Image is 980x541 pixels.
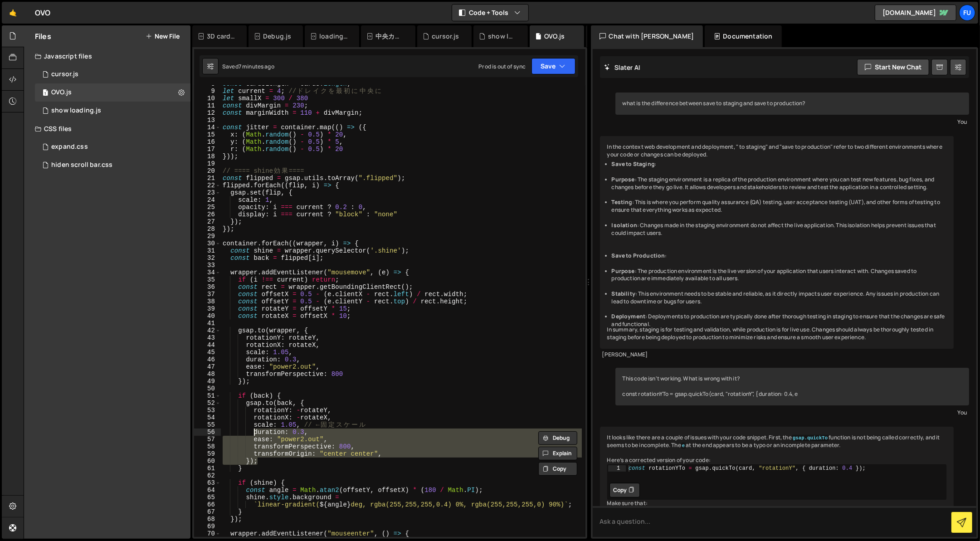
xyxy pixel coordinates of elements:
div: 29 [194,233,221,240]
div: 69 [194,523,221,530]
div: OVO.js [544,32,565,41]
div: 17 [194,146,221,153]
div: 60 [194,458,221,465]
div: 16 [194,138,221,146]
button: New File [146,33,180,40]
div: 25 [194,204,221,211]
div: 32 [194,254,221,262]
div: 12 [194,109,221,117]
div: 17267/47816.css [35,156,190,174]
div: cursor.js [51,70,78,78]
div: 28 [194,225,221,233]
div: 17267/47848.js [35,83,190,102]
strong: Save to Staging [612,160,654,168]
div: 中央カードゆらゆら.js [375,32,405,41]
div: hiden scroll bar.css [51,161,112,169]
span: 1 [43,90,48,97]
div: 34 [194,269,221,276]
div: 41 [194,320,221,327]
div: 51 [194,392,221,400]
div: 52 [194,400,221,407]
div: You [618,408,967,417]
strong: Purpose [612,267,635,275]
div: 39 [194,305,221,312]
div: 63 [194,479,221,487]
div: 37 [194,291,221,298]
div: show loading.js [51,107,101,115]
div: In the context web development and deployment, " to staging" and "save to production" refer to tw... [600,136,954,349]
div: 20 [194,167,221,175]
div: 26 [194,211,221,218]
li: : The production environment is the live version of your application that users interact with. Ch... [612,268,947,283]
div: Chat with [PERSON_NAME] [591,25,703,47]
li: : [612,161,947,168]
div: 58 [194,443,221,450]
div: show loading.js [488,32,517,41]
div: 53 [194,407,221,414]
div: OVO.js [51,88,72,97]
div: Prod is out of sync [478,63,526,70]
div: loadingPage.js [319,32,348,41]
div: 46 [194,356,221,363]
div: You [618,117,967,127]
div: 61 [194,465,221,472]
div: 11 [194,102,221,109]
button: Save [531,58,575,74]
strong: Testing [612,198,632,206]
div: 23 [194,189,221,196]
li: : [612,252,947,260]
div: 14 [194,124,221,131]
li: : This is where you perform quality assurance (QA) testing, user acceptance testing (UAT), and ot... [612,199,947,214]
button: Code + Tools [452,5,528,21]
div: This code isn't working. What is wrong with it? const rotationYTo = gsap.quickTo(card, "rotationY... [615,368,970,405]
h2: Slater AI [605,63,641,72]
h2: Files [35,31,51,41]
div: 67 [194,508,221,516]
div: 47 [194,363,221,370]
button: Explain [538,447,577,460]
div: 59 [194,450,221,458]
li: : Changes made in the staging environment do not affect the live application. This isolation help... [612,222,947,237]
div: 27 [194,218,221,225]
a: Fu [959,5,975,21]
div: 24 [194,196,221,204]
div: 17267/47820.css [35,138,190,156]
button: Start new chat [857,59,929,75]
div: 43 [194,334,221,341]
button: Debug [538,431,577,445]
a: [DOMAIN_NAME] [875,5,956,21]
div: 68 [194,516,221,523]
li: : This environment needs to be stable and reliable, as it directly impacts user experience. Any i... [612,290,947,306]
div: 55 [194,421,221,429]
div: 9 [194,88,221,95]
div: 40 [194,312,221,320]
div: 13 [194,117,221,124]
div: 65 [194,494,221,501]
div: 31 [194,247,221,254]
div: 44 [194,341,221,349]
div: 7 minutes ago [239,63,274,70]
div: 54 [194,414,221,421]
div: Documentation [705,25,781,47]
div: [PERSON_NAME] [602,351,952,359]
strong: Stability [612,290,635,297]
strong: Purpose [612,175,635,183]
div: 42 [194,327,221,334]
li: : The staging environment is a replica of the production environment where you can test new featu... [612,176,947,191]
code: gsap.quickTo [792,435,829,441]
div: cursor.js [432,32,459,41]
button: Copy [538,462,577,476]
div: what is the difference between save to staging and save to production? [615,93,970,115]
div: 45 [194,349,221,356]
div: 10 [194,95,221,102]
div: expand.css [51,143,88,151]
div: 56 [194,429,221,436]
div: Debug.js [263,32,291,41]
button: Copy [609,483,640,497]
div: 1 [608,465,626,472]
div: 30 [194,240,221,247]
code: e [681,443,686,449]
div: 70 [194,530,221,537]
div: 33 [194,262,221,269]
